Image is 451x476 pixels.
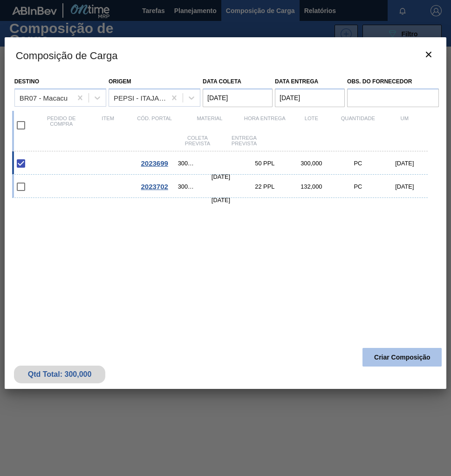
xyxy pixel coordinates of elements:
div: [DATE] [381,183,428,190]
div: Material [178,116,242,135]
div: Ir para o Pedido [131,159,178,167]
div: [DATE] [381,160,428,167]
div: [DATE] [198,173,244,180]
label: Obs. do Fornecedor [347,75,439,88]
label: Origem [109,78,131,85]
div: 50 PPL [241,160,288,167]
button: Criar Composição [362,348,442,367]
div: Hora Entrega [241,116,288,135]
div: PC [335,160,381,167]
div: Coleta Prevista [174,135,221,146]
div: BR07 - Macacu [20,94,68,102]
div: UM [381,116,428,135]
span: 2023699 [141,159,168,167]
label: Data entrega [275,78,318,85]
span: 30009782 - Kit Pepsi H2OH Limoneto [178,183,195,190]
span: 30003598 - KIT H2OH LIMAO; [178,160,195,167]
div: PC [335,183,381,190]
div: PEPSI - ITAJAÍ 2 (SC) [114,94,167,102]
input: dd/mm/yyyy [203,88,273,107]
div: 300,000 [288,160,335,167]
div: Ir para o Pedido [131,183,178,190]
div: Lote [288,116,335,135]
div: Qtd Total: 300,000 [21,370,99,379]
input: dd/mm/yyyy [275,88,345,107]
div: 22 PPL [241,183,288,190]
div: [DATE] [198,197,244,204]
div: Item [85,116,131,135]
div: Quantidade [335,116,381,135]
div: Entrega Prevista [221,135,267,146]
div: 132,000 [288,183,335,190]
div: Pedido de compra [38,116,85,135]
h3: Composição de Carga [5,37,447,73]
div: Cód. Portal [131,116,178,135]
span: 2023702 [141,183,168,190]
label: Destino [14,78,39,85]
label: Data coleta [203,78,241,85]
